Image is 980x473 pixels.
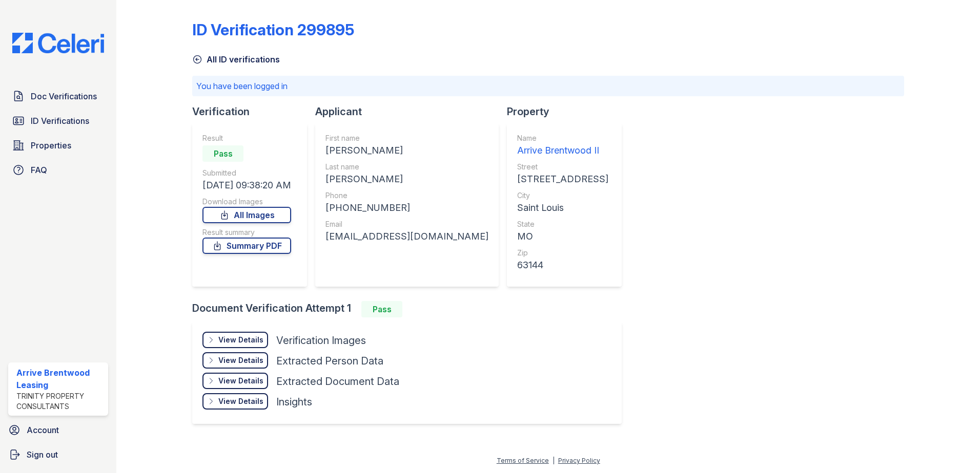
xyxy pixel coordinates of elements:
[4,420,112,440] a: Account
[8,86,108,106] a: Doc Verifications
[517,143,608,158] div: Arrive Brentwood II
[553,457,555,464] div: |
[517,172,608,186] div: [STREET_ADDRESS]
[361,301,402,317] div: Pass
[27,448,58,461] span: Sign out
[192,20,354,39] div: ID Verification 299895
[276,333,366,348] div: Verification Images
[202,133,291,143] div: Result
[517,190,608,201] div: City
[202,145,243,162] div: Pass
[202,227,291,238] div: Result summary
[276,374,399,389] div: Extracted Document Data
[325,133,488,143] div: First name
[517,248,608,258] div: Zip
[517,258,608,272] div: 63144
[325,143,488,158] div: [PERSON_NAME]
[325,201,488,215] div: [PHONE_NUMBER]
[202,168,291,178] div: Submitted
[218,355,263,365] div: View Details
[8,160,108,180] a: FAQ
[517,229,608,244] div: MO
[4,33,112,53] img: CE_Logo_Blue-a8612792a0a2168367f1c8372b55b34899dd931a85d93a1a3d3e32e68fde9ad4.png
[202,207,291,223] a: All Images
[325,219,488,229] div: Email
[8,135,108,156] a: Properties
[218,335,263,345] div: View Details
[192,301,630,317] div: Document Verification Attempt 1
[517,201,608,215] div: Saint Louis
[276,395,312,409] div: Insights
[31,90,97,102] span: Doc Verifications
[517,219,608,229] div: State
[558,457,600,464] a: Privacy Policy
[27,424,59,436] span: Account
[192,104,315,119] div: Verification
[31,115,89,127] span: ID Verifications
[276,354,383,368] div: Extracted Person Data
[507,104,630,119] div: Property
[517,133,608,158] a: Name Arrive Brentwood II
[517,133,608,143] div: Name
[325,190,488,201] div: Phone
[325,162,488,172] div: Last name
[202,238,291,254] a: Summary PDF
[202,197,291,207] div: Download Images
[202,178,291,192] div: [DATE] 09:38:20 AM
[192,53,280,66] a: All ID verifications
[16,367,104,391] div: Arrive Brentwood Leasing
[218,396,263,406] div: View Details
[4,444,112,465] a: Sign out
[8,111,108,131] a: ID Verifications
[16,391,104,412] div: Trinity Property Consultants
[325,229,488,244] div: [EMAIL_ADDRESS][DOMAIN_NAME]
[517,162,608,172] div: Street
[325,172,488,186] div: [PERSON_NAME]
[31,164,47,176] span: FAQ
[497,457,549,464] a: Terms of Service
[196,80,900,92] p: You have been logged in
[218,376,263,386] div: View Details
[31,139,71,152] span: Properties
[315,104,507,119] div: Applicant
